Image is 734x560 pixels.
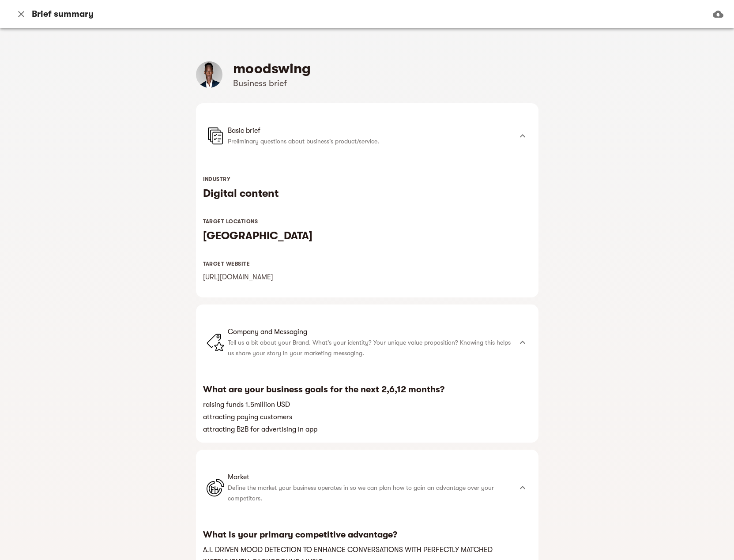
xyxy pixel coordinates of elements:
[228,125,512,136] span: Basic brief
[233,60,311,78] h4: moodswing
[203,398,531,411] h6: raising funds 1.5million USD
[575,458,734,560] iframe: Chat Widget
[203,423,531,436] h6: attracting B2B for advertising in app
[207,334,224,351] img: brand.svg
[203,411,531,423] h6: attracting paying customers
[203,261,250,267] span: TARGET WEBSITE
[203,186,531,200] h5: Digital content
[196,304,538,380] div: Company and MessagingTell us a bit about your Brand. What's your identity? Your unique value prop...
[203,529,531,541] h6: What is your primary competitive advantage?
[203,229,531,243] h5: [GEOGRAPHIC_DATA]
[196,450,538,526] div: MarketDefine the market your business operates in so we can plan how to gain an advantage over yo...
[203,176,230,182] span: INDUSTRY
[196,61,222,88] img: IJcsfwzvRDiurR3ulUJu
[207,127,224,145] img: basicBrief.svg
[203,384,531,395] h6: What are your business goals for the next 2,6,12 months?
[233,78,311,89] h6: Business brief
[228,337,512,358] p: Tell us a bit about your Brand. What's your identity? Your unique value proposition? Knowing this...
[203,273,273,281] a: [URL][DOMAIN_NAME]
[228,327,512,337] span: Company and Messaging
[207,479,224,496] img: market.svg
[228,482,512,504] p: Define the market your business operates in so we can plan how to gain an advantage over your com...
[228,472,512,482] span: Market
[196,103,538,169] div: Basic briefPreliminary questions about business's product/service.
[203,218,258,225] span: TARGET LOCATIONS
[228,136,512,147] p: Preliminary questions about business's product/service.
